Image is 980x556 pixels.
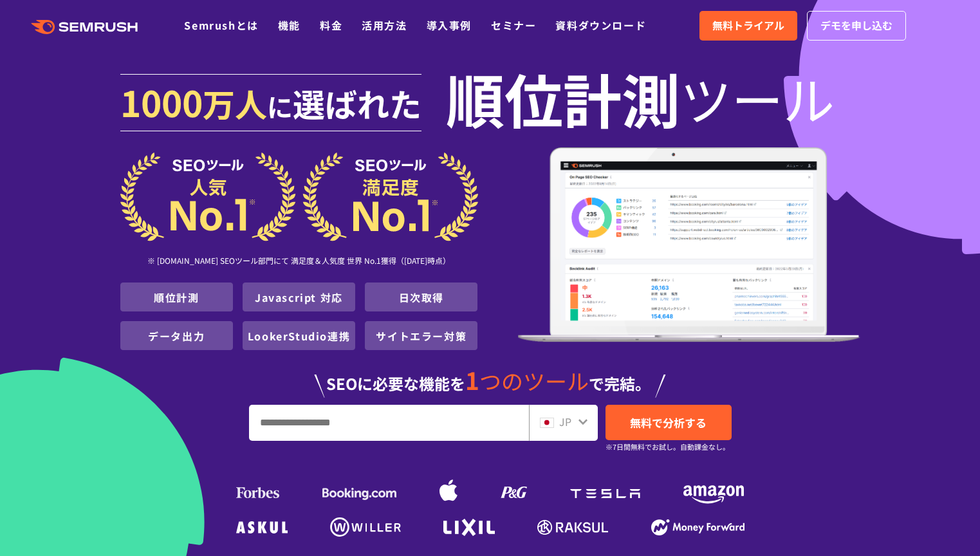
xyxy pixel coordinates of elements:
[491,17,536,33] a: セミナー
[278,17,300,33] a: 機能
[446,72,680,124] span: 順位計測
[320,17,342,33] a: 料金
[248,328,350,344] a: LookerStudio連携
[712,17,784,34] span: 無料トライアル
[120,355,860,398] div: SEOに必要な機能を
[148,328,205,344] a: データ出力
[399,290,444,305] a: 日次取得
[589,372,651,394] span: で完結。
[699,11,797,41] a: 無料トライアル
[250,405,528,440] input: URL、キーワードを入力してください
[680,72,835,124] span: ツール
[555,17,646,33] a: 資料ダウンロード
[630,414,707,431] span: 無料で分析する
[293,80,421,126] span: 選ばれた
[120,76,203,127] span: 1000
[427,17,472,33] a: 導入事例
[606,405,732,440] a: 無料で分析する
[154,290,199,305] a: 順位計測
[267,88,293,125] span: に
[376,328,467,344] a: サイトエラー対策
[479,365,589,396] span: つのツール
[120,241,478,283] div: ※ [DOMAIN_NAME] SEOツール部門にて 満足度＆人気度 世界 No.1獲得（[DATE]時点）
[606,441,730,453] small: ※7日間無料でお試し。自動課金なし。
[807,11,906,41] a: デモを申し込む
[184,17,258,33] a: Semrushとは
[820,17,892,34] span: デモを申し込む
[203,80,267,126] span: 万人
[465,362,479,397] span: 1
[559,414,571,429] span: JP
[362,17,407,33] a: 活用方法
[255,290,343,305] a: Javascript 対応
